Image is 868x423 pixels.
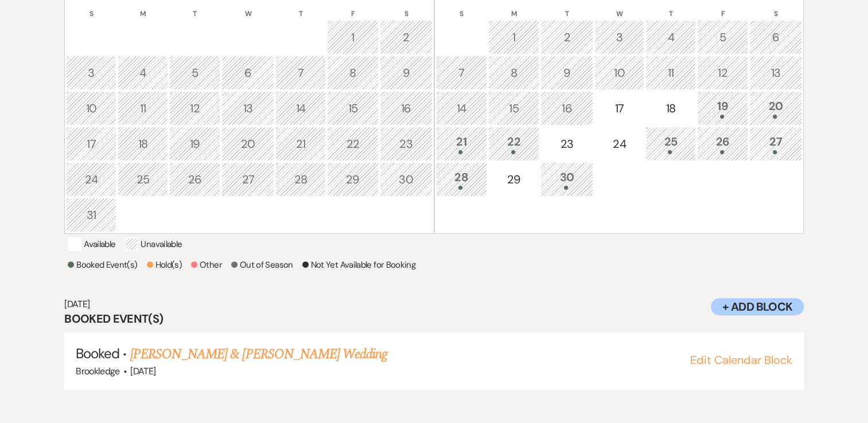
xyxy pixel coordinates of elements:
[333,64,372,81] div: 8
[703,133,742,154] div: 26
[703,97,742,119] div: 19
[176,100,215,117] div: 12
[64,298,804,311] h6: [DATE]
[495,29,533,46] div: 1
[282,64,320,81] div: 7
[228,100,268,117] div: 13
[756,64,796,81] div: 13
[386,100,426,117] div: 16
[495,100,533,117] div: 15
[442,64,481,81] div: 7
[282,135,320,152] div: 21
[703,64,742,81] div: 12
[72,100,110,117] div: 10
[601,64,639,81] div: 10
[333,100,372,117] div: 15
[124,171,162,188] div: 25
[130,365,155,377] span: [DATE]
[756,133,796,154] div: 27
[176,135,215,152] div: 19
[495,171,533,188] div: 29
[124,64,162,81] div: 4
[442,169,481,190] div: 28
[601,135,639,152] div: 24
[547,100,586,117] div: 16
[124,237,182,251] p: Unavailable
[547,169,586,190] div: 30
[495,133,533,154] div: 22
[756,29,796,46] div: 6
[333,135,372,152] div: 22
[386,171,426,188] div: 30
[68,258,137,272] p: Booked Event(s)
[76,344,119,362] span: Booked
[282,100,320,117] div: 14
[601,29,639,46] div: 3
[147,258,182,272] p: Hold(s)
[442,100,481,117] div: 14
[302,258,415,272] p: Not Yet Available for Booking
[72,171,110,188] div: 24
[72,206,110,224] div: 31
[386,29,426,46] div: 2
[191,258,222,272] p: Other
[68,237,115,251] p: Available
[76,365,120,377] span: Brookledge
[228,64,268,81] div: 6
[176,171,215,188] div: 26
[228,135,268,152] div: 20
[176,64,215,81] div: 5
[72,64,110,81] div: 3
[652,100,690,117] div: 18
[652,133,690,154] div: 25
[64,311,804,327] h3: Booked Event(s)
[711,298,804,315] button: + Add Block
[652,64,690,81] div: 11
[231,258,293,272] p: Out of Season
[547,135,586,152] div: 23
[124,100,162,117] div: 11
[124,135,162,152] div: 18
[495,64,533,81] div: 8
[547,29,586,46] div: 2
[703,29,742,46] div: 5
[282,171,320,188] div: 28
[333,171,372,188] div: 29
[72,135,110,152] div: 17
[442,133,481,154] div: 21
[690,354,792,366] button: Edit Calendar Block
[228,171,268,188] div: 27
[386,64,426,81] div: 9
[547,64,586,81] div: 9
[333,29,372,46] div: 1
[601,100,639,117] div: 17
[130,344,387,365] a: [PERSON_NAME] & [PERSON_NAME] Wedding
[652,29,690,46] div: 4
[756,97,796,119] div: 20
[386,135,426,152] div: 23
